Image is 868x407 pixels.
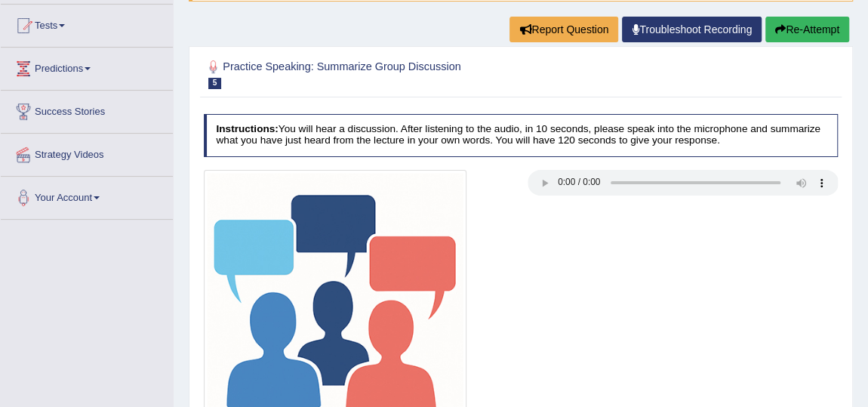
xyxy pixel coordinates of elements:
[1,5,173,42] a: Tests
[765,17,849,42] button: Re-Attempt
[509,17,618,42] button: Report Question
[216,123,278,134] b: Instructions:
[1,48,173,85] a: Predictions
[204,57,597,89] h2: Practice Speaking: Summarize Group Discussion
[208,78,222,89] span: 5
[1,177,173,214] a: Your Account
[1,134,173,171] a: Strategy Videos
[1,91,173,128] a: Success Stories
[204,114,839,157] h4: You will hear a discussion. After listening to the audio, in 10 seconds, please speak into the mi...
[622,17,762,42] a: Troubleshoot Recording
